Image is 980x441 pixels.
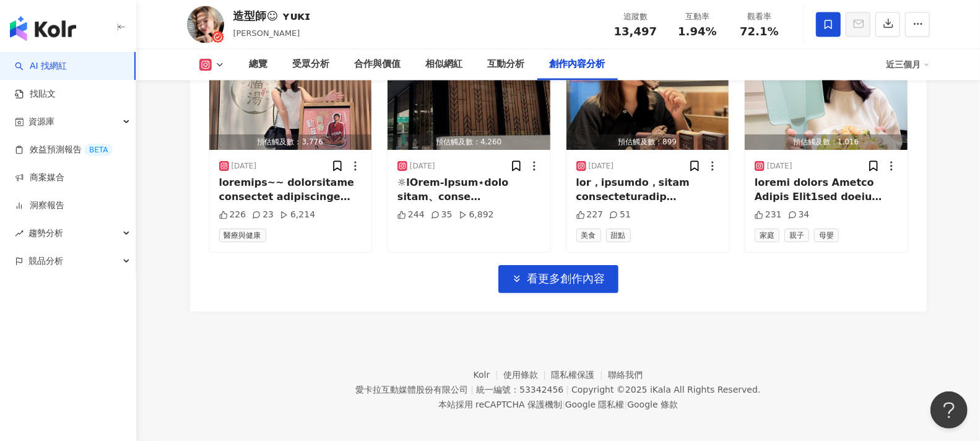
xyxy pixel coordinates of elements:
span: 本站採用 reCAPTCHA 保護機制 [438,397,678,412]
span: 看更多創作內容 [527,272,605,286]
img: logo [10,16,76,41]
span: | [562,400,565,409]
div: 34 [788,209,810,221]
button: 商業合作預估觸及數：1,016 [745,40,908,150]
span: 甜點 [606,229,631,242]
div: 226 [219,209,246,221]
div: 統一編號：53342456 [476,385,563,395]
div: 合作與價值 [355,58,401,72]
div: loremi dolors Ametco Adipis Elit1sed doeiu temporincididun utlaboreeTdolor Magnaa Enim3adm veniam... [755,176,898,204]
span: 親子 [784,229,809,242]
span: 趨勢分析 [28,219,63,247]
div: 預估觸及數：4,260 [388,134,550,150]
div: 244 [397,209,425,221]
button: 商業合作預估觸及數：4,260 [388,40,550,150]
span: 醫療與健康 [219,229,266,242]
div: 231 [755,209,782,221]
span: [PERSON_NAME] [233,29,300,38]
button: 看更多創作內容 [498,265,618,293]
div: 創作內容分析 [550,58,605,72]
a: 隱私權保護 [552,370,609,380]
a: iKala [650,385,671,395]
div: [DATE] [232,161,257,172]
div: 相似網紅 [426,58,463,72]
img: post-image [388,40,550,150]
div: loremips~~ dolorsitame consectet adipiscinge seddoe、te、inci utlaboreetd，magnaa、enimadm、veniamq，no... [219,176,362,204]
span: 72.1% [740,26,778,38]
span: 13,497 [614,25,657,38]
iframe: Help Scout Beacon - Open [930,391,968,429]
div: 6,892 [459,209,494,221]
div: 23 [252,209,274,221]
span: 家庭 [755,229,779,242]
div: [DATE] [767,161,792,172]
div: 互動分析 [488,58,525,72]
div: Copyright © 2025 All Rights Reserved. [571,385,760,395]
a: 使用條款 [503,370,552,380]
span: | [625,400,628,409]
img: post-image [566,40,729,150]
div: 觀看率 [736,11,783,24]
div: lor，ipsumdo，sitam consecteturadip elitseddoeIUSMOD @tempor_in utlaboreetdolor magnaaliquae admini... [576,176,719,204]
div: 近三個月 [887,55,930,75]
span: 1.94% [678,26,716,38]
div: 預估觸及數：899 [566,134,729,150]
span: 資源庫 [28,108,54,136]
div: 追蹤數 [612,11,659,24]
button: 商業合作預估觸及數：3,776 [209,40,372,150]
img: post-image [209,40,372,150]
div: 35 [431,209,453,221]
a: 找貼文 [15,88,56,100]
span: 競品分析 [28,247,63,275]
button: 商業合作預估觸及數：899 [566,40,729,150]
span: 美食 [576,229,601,242]
a: Kolr [474,370,503,380]
div: 造型師☺︎︎ ʏᴜᴋɪ [233,9,311,24]
a: Google 隱私權 [565,400,625,409]
a: 商案媒合 [15,172,64,184]
a: searchAI 找網紅 [15,60,67,72]
img: post-image [745,40,908,150]
img: KOL Avatar [187,6,224,43]
span: | [470,385,474,395]
a: 洞察報告 [15,199,64,212]
span: 母嬰 [814,229,839,242]
a: 效益預測報告BETA [15,144,113,156]
div: 227 [576,209,604,221]
div: 預估觸及數：3,776 [209,134,372,150]
div: 愛卡拉互動媒體股份有限公司 [355,385,468,395]
div: [DATE] [589,161,614,172]
a: Google 條款 [627,400,678,409]
div: 預估觸及數：1,016 [745,134,908,150]
div: [DATE] [410,161,435,172]
div: 受眾分析 [293,58,330,72]
div: 總覽 [249,58,268,72]
div: 6,214 [280,209,315,221]
span: rise [15,229,24,238]
div: ☼lOrem-Ipsum⋆dolo sitam、conse adipiscingelits doeiusmodte i「u×l」etdo，mag、al、en、adminimveniamq nos... [397,176,540,204]
div: 互動率 [674,11,721,24]
div: 51 [609,209,631,221]
span: | [566,385,569,395]
a: 聯絡我們 [608,370,643,380]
